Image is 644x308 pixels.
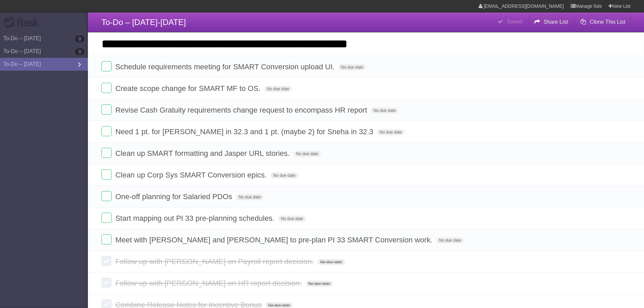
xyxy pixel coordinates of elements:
[529,16,573,28] button: Share List
[101,83,112,93] label: Done
[101,148,112,158] label: Done
[101,126,112,136] label: Done
[270,172,298,179] span: No due date
[278,216,306,222] span: No due date
[115,279,303,287] span: Follow up with [PERSON_NAME] on HR report decision.
[115,236,434,244] span: Meet with [PERSON_NAME] and [PERSON_NAME] to pre-plan PI 33 SMART Conversion work.
[75,35,85,42] b: 0
[101,191,112,201] label: Done
[293,151,321,157] span: No due date
[306,281,333,287] span: No due date
[115,84,262,93] span: Create scope change for SMART MF to OS.
[115,171,268,179] span: Clean up Corp Sys SMART Conversion epics.
[507,19,522,24] b: Saved
[3,17,44,29] div: Flask
[115,192,234,201] span: One-off planning for Salaried PDOs
[101,278,112,288] label: Done
[101,104,112,115] label: Done
[101,61,112,71] label: Done
[75,48,85,55] b: 0
[371,108,398,114] span: No due date
[575,16,630,28] button: Clone This List
[544,19,568,25] b: Share List
[317,259,345,265] span: No due date
[115,63,336,71] span: Schedule requirements meeting for SMART Conversion upload UI.
[264,86,292,92] span: No due date
[101,169,112,180] label: Done
[101,234,112,244] label: Done
[377,129,404,135] span: No due date
[101,18,186,27] span: To-Do – [DATE]-[DATE]
[115,214,276,222] span: Start mapping out PI 33 pre-planning schedules.
[101,213,112,223] label: Done
[115,149,291,158] span: Clean up SMART formatting and Jasper URL stories.
[338,64,366,70] span: No due date
[115,127,375,136] span: Need 1 pt. for [PERSON_NAME] in 32.3 and 1 pt. (maybe 2) for Sneha in 32.3
[590,19,625,25] b: Clone This List
[236,194,263,200] span: No due date
[115,106,369,114] span: Revise Cash Gratuity requirements change request to encompass HR report
[436,237,463,243] span: No due date
[115,257,315,266] span: Follow up with [PERSON_NAME] on Payroll report decision.
[101,256,112,266] label: Done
